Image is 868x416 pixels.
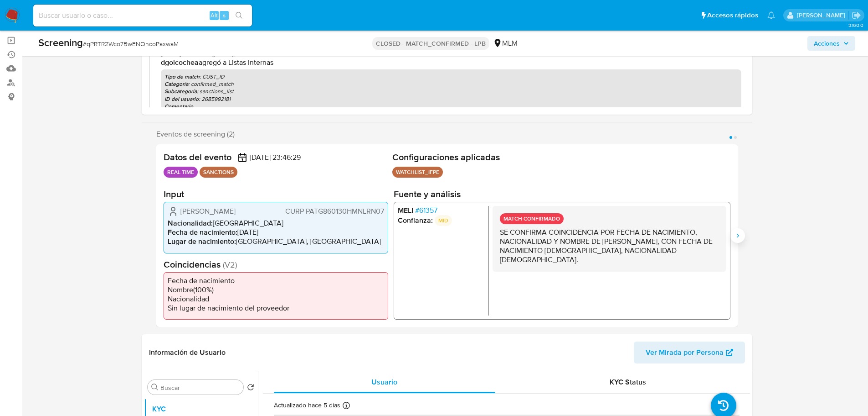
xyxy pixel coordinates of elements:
[807,36,855,51] button: Acciones
[848,21,863,29] span: 3.160.0
[38,35,83,50] b: Screening
[223,11,226,20] span: s
[247,384,254,394] button: Volver al orden por defecto
[160,384,240,392] input: Buscar
[372,37,489,50] p: CLOSED - MATCH_CONFIRMED - LPB
[274,401,340,410] p: Actualizado hace 5 días
[707,11,758,20] span: Accesos rápidos
[211,11,218,20] span: Alt
[493,38,518,48] div: MLM
[797,11,848,20] p: nicolas.tyrkiel@mercadolibre.com
[634,342,745,363] button: Ver Mirada por Persona
[610,377,646,387] span: KYC Status
[646,342,724,363] span: Ver Mirada por Persona
[767,11,775,19] a: Notificaciones
[371,377,397,387] span: Usuario
[83,39,179,48] span: # qPRTR2Wco7BwENQncoPaxwaM
[852,11,861,20] a: Salir
[230,9,248,22] button: search-icon
[149,348,226,357] h1: Información de Usuario
[814,36,840,51] span: Acciones
[151,384,159,391] button: Buscar
[33,10,252,21] input: Buscar usuario o caso...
